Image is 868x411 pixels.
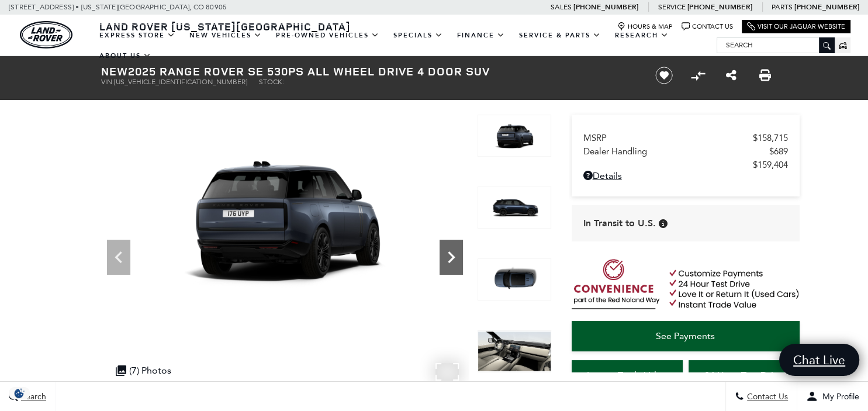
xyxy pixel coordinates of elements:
img: New 2025 Constellation Blue in Gloss Finish LAND ROVER SE 530PS image 2 [478,115,551,157]
a: Print this New 2025 Range Rover SE 530PS All Wheel Drive 4 Door SUV [759,68,771,82]
span: See Payments [656,330,715,341]
a: Visit Our Jaguar Website [747,22,845,31]
span: VIN: [101,78,114,86]
nav: Main Navigation [92,25,717,66]
span: Contact Us [744,392,788,402]
h1: 2025 Range Rover SE 530PS All Wheel Drive 4 Door SUV [101,65,636,78]
span: Sales [551,3,572,11]
span: [US_VEHICLE_IDENTIFICATION_NUMBER] [114,78,247,86]
img: Land Rover [20,21,72,49]
img: New 2025 Constellation Blue in Gloss Finish LAND ROVER SE 530PS image 2 [101,115,469,322]
span: MSRP [583,133,753,143]
img: New 2025 Constellation Blue in Gloss Finish LAND ROVER SE 530PS image 5 [478,330,551,372]
a: Research [608,25,676,46]
div: (7) Photos [110,359,177,382]
a: Hours & Map [617,22,673,31]
span: Service [658,3,685,11]
span: $158,715 [753,133,788,143]
a: New Vehicles [182,25,269,46]
section: Click to Open Cookie Consent Modal [6,387,33,399]
span: In Transit to U.S. [583,217,656,230]
a: 24 Hour Test Drive [689,360,800,391]
a: Finance [450,25,512,46]
span: 24 Hour Test Drive [704,369,783,381]
div: Next [440,240,463,275]
strong: New [101,63,128,79]
div: Vehicle has shipped from factory of origin. Estimated time of delivery to Retailer is on average ... [659,219,668,228]
span: Land Rover [US_STATE][GEOGRAPHIC_DATA] [99,19,351,33]
a: See Payments [572,321,800,351]
span: Chat Live [787,352,851,368]
a: $159,404 [583,160,788,170]
img: New 2025 Constellation Blue in Gloss Finish LAND ROVER SE 530PS image 4 [478,258,551,301]
a: About Us [92,46,158,66]
button: Compare Vehicle [689,67,707,84]
a: [STREET_ADDRESS] • [US_STATE][GEOGRAPHIC_DATA], CO 80905 [9,3,227,11]
span: $159,404 [753,160,788,170]
a: Chat Live [779,344,859,376]
span: $689 [769,146,788,157]
span: Instant Trade Value [587,369,667,381]
a: Land Rover [US_STATE][GEOGRAPHIC_DATA] [92,19,358,33]
a: Pre-Owned Vehicles [269,25,386,46]
span: Dealer Handling [583,146,769,157]
a: Service & Parts [512,25,608,46]
a: MSRP $158,715 [583,133,788,143]
div: Previous [107,240,130,275]
a: Instant Trade Value [572,360,683,391]
span: Parts [772,3,793,11]
a: Contact Us [682,22,733,31]
span: My Profile [818,392,859,402]
a: EXPRESS STORE [92,25,182,46]
button: Save vehicle [651,66,677,85]
a: Details [583,170,788,181]
img: Opt-Out Icon [6,387,33,399]
a: [PHONE_NUMBER] [687,2,752,12]
img: New 2025 Constellation Blue in Gloss Finish LAND ROVER SE 530PS image 3 [478,186,551,229]
input: Search [717,38,834,52]
a: Dealer Handling $689 [583,146,788,157]
span: Stock: [259,78,284,86]
a: land-rover [20,21,72,49]
a: Share this New 2025 Range Rover SE 530PS All Wheel Drive 4 Door SUV [726,68,736,82]
button: Open user profile menu [797,382,868,411]
a: Specials [386,25,450,46]
a: [PHONE_NUMBER] [573,2,638,12]
a: [PHONE_NUMBER] [794,2,859,12]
